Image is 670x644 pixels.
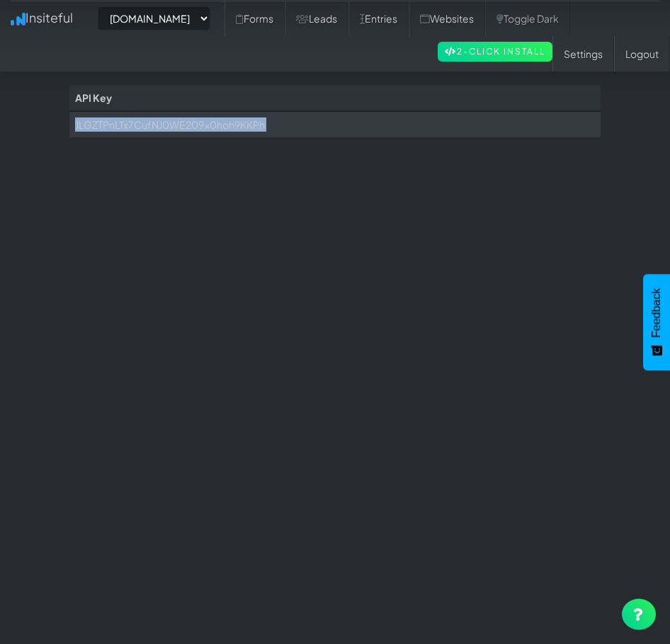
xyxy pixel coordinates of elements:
[69,85,601,111] th: API Key
[643,274,670,370] button: Feedback - Show survey
[650,288,663,338] span: Feedback
[285,1,348,36] a: Leads
[614,36,670,71] a: Logout
[485,1,570,36] a: Toggle Dark
[348,1,409,36] a: Entries
[11,13,25,25] img: icon.png
[409,1,485,36] a: Websites
[552,36,614,71] a: Settings
[438,42,552,62] a: 2-Click Install
[69,111,601,137] td: JLGZTPnLTx7CufNJ0WE209x0hoh9KKPh
[225,1,285,36] a: Forms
